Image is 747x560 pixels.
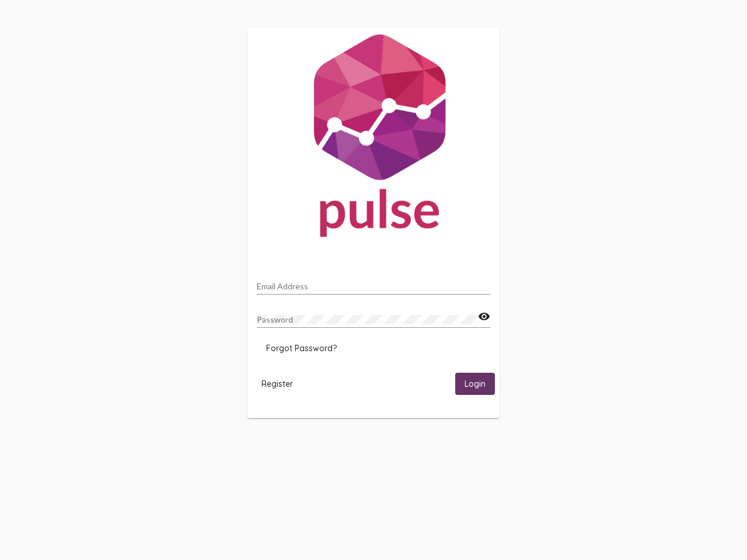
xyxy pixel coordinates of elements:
[257,338,346,359] button: Forgot Password?
[266,343,337,353] span: Forgot Password?
[465,379,486,390] span: Login
[247,28,500,249] img: Pulse For Good Logo
[478,310,490,324] mat-icon: visibility
[455,373,495,394] button: Login
[252,373,302,394] button: Register
[261,379,293,389] span: Register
